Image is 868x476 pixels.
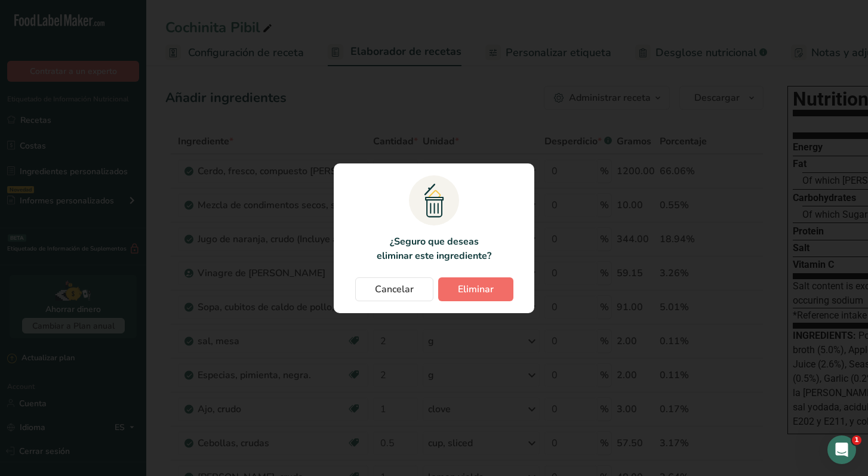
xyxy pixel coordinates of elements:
[375,282,414,296] span: Cancelar
[355,277,433,301] button: Cancelar
[827,435,856,464] iframe: Intercom live chat
[458,282,494,296] span: Eliminar
[372,234,495,263] p: ¿Seguro que deseas eliminar este ingrediente?
[438,277,513,301] button: Eliminar
[852,435,861,445] span: 1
